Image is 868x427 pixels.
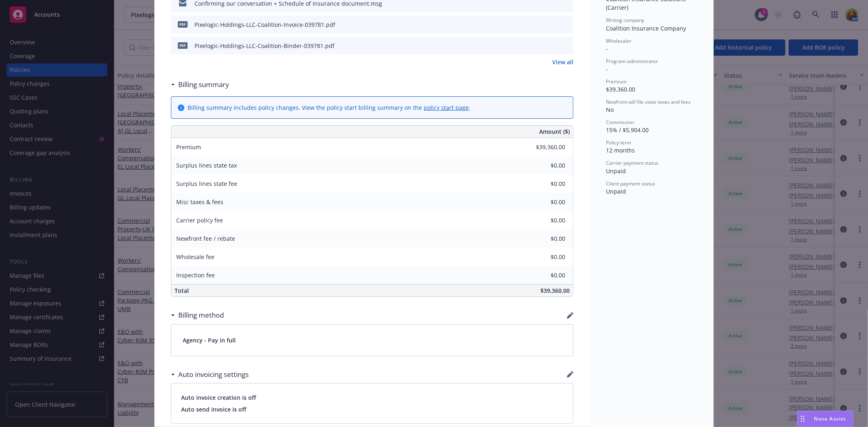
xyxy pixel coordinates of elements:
[550,41,556,50] button: download file
[176,161,237,169] span: Surplus lines state tax
[517,251,570,263] input: 0.00
[517,214,570,227] input: 0.00
[552,58,573,66] a: View all
[606,45,608,52] span: -
[178,42,188,48] span: pdf
[606,126,649,134] span: 15% / $5,904.00
[606,78,627,85] span: Premium
[176,143,201,151] span: Premium
[606,98,691,105] span: Newfront will file state taxes and fees
[178,310,224,320] h3: Billing method
[178,21,188,27] span: pdf
[563,20,570,29] button: preview file
[606,167,626,175] span: Unpaid
[188,103,470,112] div: Billing summary includes policy changes. View the policy start billing summary on the .
[178,369,249,380] h3: Auto invoicing settings
[517,141,570,153] input: 0.00
[517,196,570,208] input: 0.00
[181,405,563,414] span: Auto send invoice is off
[171,79,229,90] div: Billing summary
[798,411,808,427] div: Drag to move
[517,269,570,281] input: 0.00
[606,106,614,113] span: No
[176,180,237,187] span: Surplus lines state fee
[814,415,846,422] span: Nova Assist
[606,180,655,187] span: Client payment status
[606,37,632,44] span: Wholesaler
[195,41,335,50] div: Pixelogic-Holdings-LLC-Coalition-Binder-039781.pdf
[181,393,563,402] span: Auto invoice creation is off
[517,233,570,245] input: 0.00
[176,271,215,279] span: Inspection fee
[176,253,214,261] span: Wholesale fee
[171,369,249,380] div: Auto invoicing settings
[606,17,644,24] span: Writing company
[540,287,570,294] span: $39,360.00
[517,159,570,172] input: 0.00
[171,325,573,356] div: Agency - Pay in full
[171,310,224,320] div: Billing method
[176,216,223,224] span: Carrier policy fee
[606,119,634,126] span: Commission
[606,24,686,32] span: Coalition Insurance Company
[178,79,229,90] h3: Billing summary
[606,187,626,195] span: Unpaid
[606,65,608,73] span: -
[563,41,570,50] button: preview file
[176,235,235,242] span: Newfront fee / rebate
[606,139,631,146] span: Policy term
[176,198,223,206] span: Misc taxes & fees
[606,159,658,166] span: Carrier payment status
[797,411,853,427] button: Nova Assist
[424,104,469,111] a: policy start page
[175,287,189,294] span: Total
[195,20,335,29] div: Pixelogic-Holdings-LLC-Coalition-Invoice-039781.pdf
[606,85,635,93] span: $39,360.00
[606,146,635,154] span: 12 months
[550,20,556,29] button: download file
[539,127,570,136] span: Amount ($)
[606,58,658,65] span: Program administrator
[517,178,570,190] input: 0.00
